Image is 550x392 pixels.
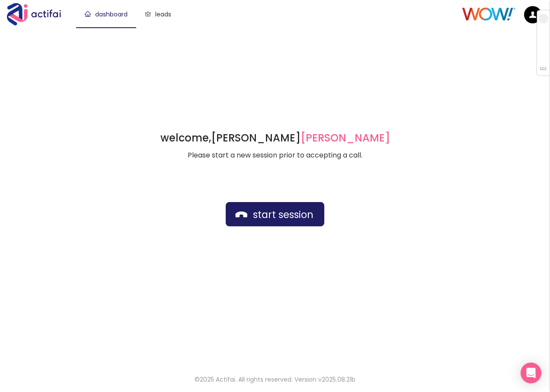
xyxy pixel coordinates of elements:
img: Client Logo [462,7,515,21]
p: Please start a new session prior to accepting a call. [160,150,390,161]
div: Open Intercom Messenger [521,363,541,383]
a: dashboard [85,10,128,19]
button: start session [226,202,324,226]
h1: welcome, [160,131,390,145]
span: [PERSON_NAME] [301,131,390,145]
img: default.png [524,6,541,23]
strong: [PERSON_NAME] [211,131,390,145]
img: Actifai Logo [7,3,69,26]
a: leads [145,10,171,19]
